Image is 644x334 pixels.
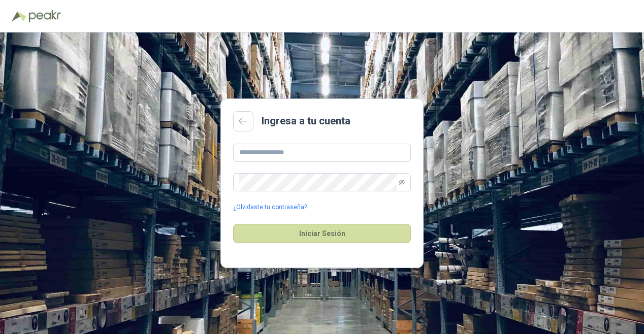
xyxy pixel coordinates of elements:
img: Peakr [28,10,61,22]
button: Iniciar Sesión [233,224,411,243]
a: ¿Olvidaste tu contraseña? [233,203,307,212]
h2: Ingresa a tu cuenta [262,113,350,129]
img: Logo [12,11,26,21]
span: eye-invisible [399,179,405,185]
